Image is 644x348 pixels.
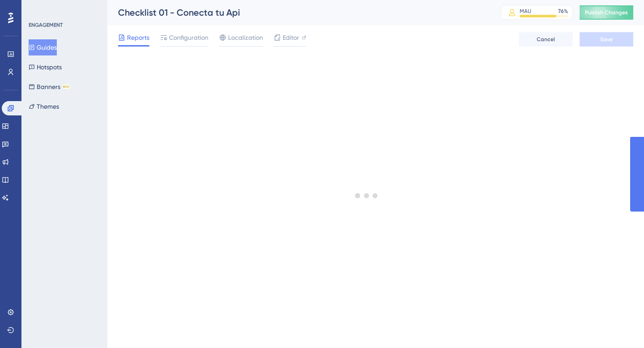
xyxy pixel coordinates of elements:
[29,98,59,115] button: Themes
[580,32,633,47] button: Save
[29,59,62,75] button: Hotspots
[606,313,633,340] iframe: UserGuiding AI Assistant Launcher
[228,32,263,43] span: Localization
[600,36,613,43] span: Save
[585,9,628,16] span: Publish Changes
[283,32,299,43] span: Editor
[29,79,70,95] button: BannersBETA
[558,8,568,15] div: 76 %
[169,32,208,43] span: Configuration
[580,5,633,20] button: Publish Changes
[62,85,70,89] div: BETA
[537,36,555,43] span: Cancel
[29,39,57,55] button: Guides
[520,8,531,15] div: MAU
[118,6,479,19] div: Checklist 01 - Conecta tu Api
[519,32,572,47] button: Cancel
[29,21,63,29] div: ENGAGEMENT
[127,32,149,43] span: Reports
